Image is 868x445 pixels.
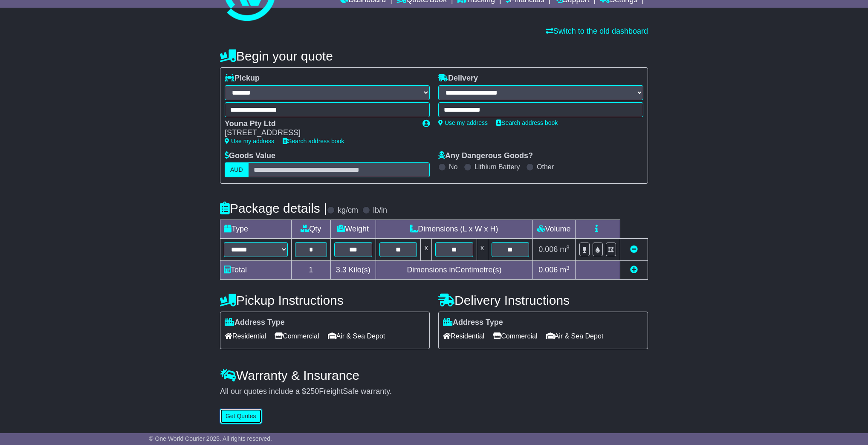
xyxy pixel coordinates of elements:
label: AUD [225,162,249,177]
span: 250 [306,387,319,396]
label: Address Type [225,318,285,327]
a: Remove this item [630,245,638,254]
a: Switch to the old dashboard [546,27,648,35]
td: Weight [330,220,376,239]
div: Youna Pty Ltd [225,119,414,129]
label: lb/in [373,206,387,215]
h4: Warranty & Insurance [220,368,648,382]
span: 0.006 [538,266,558,274]
td: x [421,239,432,261]
button: Get Quotes [220,409,262,424]
label: Any Dangerous Goods? [438,151,533,161]
span: Commercial [493,329,537,343]
h4: Begin your quote [220,49,648,63]
label: Other [537,163,554,171]
td: Dimensions (L x W x H) [376,220,532,239]
td: Type [220,220,292,239]
label: Goods Value [225,151,275,161]
sup: 3 [566,265,570,271]
span: Air & Sea Depot [328,329,385,343]
span: Residential [443,329,484,343]
h4: Package details | [220,201,327,215]
span: 3.3 [336,266,347,274]
span: Air & Sea Depot [546,329,604,343]
div: All our quotes include a $ FreightSafe warranty. [220,387,648,396]
h4: Delivery Instructions [438,293,648,307]
span: Residential [225,329,266,343]
td: Volume [532,220,575,239]
td: Qty [292,220,331,239]
sup: 3 [566,244,570,251]
td: x [477,239,488,261]
label: Delivery [438,74,478,83]
h4: Pickup Instructions [220,293,430,307]
td: 1 [292,261,331,280]
span: 0.006 [538,245,558,254]
span: m [560,266,570,274]
a: Use my address [225,138,274,144]
span: m [560,245,570,254]
label: kg/cm [338,206,358,215]
a: Add new item [630,266,638,274]
a: Search address book [283,138,344,144]
div: [STREET_ADDRESS] [225,128,414,138]
td: Total [220,261,292,280]
label: Lithium Battery [475,163,520,171]
span: © One World Courier 2025. All rights reserved. [149,435,272,442]
td: Dimensions in Centimetre(s) [376,261,532,280]
a: Search address book [496,119,558,126]
label: Pickup [225,74,260,83]
label: Address Type [443,318,503,327]
a: Use my address [438,119,488,126]
span: Commercial [275,329,319,343]
td: Kilo(s) [330,261,376,280]
label: No [449,163,457,171]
